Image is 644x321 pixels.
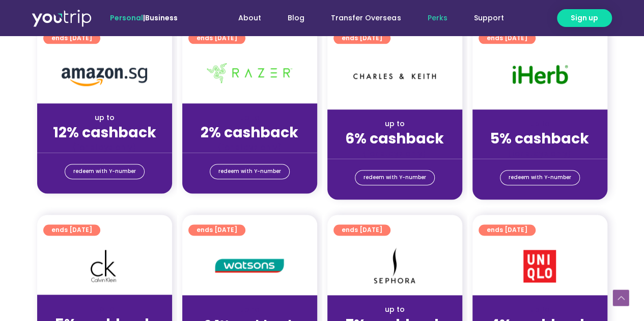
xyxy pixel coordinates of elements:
div: (for stays only) [335,148,454,159]
strong: 6% cashback [345,129,444,149]
span: ends [DATE] [487,224,527,236]
a: ends [DATE] [43,33,100,44]
a: ends [DATE] [333,33,390,44]
a: About [225,9,274,27]
a: redeem with Y-number [500,170,580,185]
a: redeem with Y-number [210,164,290,179]
span: ends [DATE] [487,33,527,44]
div: (for stays only) [481,148,599,159]
a: redeem with Y-number [355,170,435,185]
div: up to [481,304,599,315]
span: redeem with Y-number [509,170,571,185]
div: up to [45,112,164,123]
div: up to [335,304,454,315]
div: up to [190,112,309,123]
span: Sign up [571,13,598,23]
span: | [110,13,178,23]
a: ends [DATE] [188,224,245,236]
span: ends [DATE] [51,33,92,44]
span: ends [DATE] [197,33,237,44]
a: Sign up [557,9,612,27]
div: (for stays only) [45,142,164,153]
span: ends [DATE] [197,224,237,236]
a: ends [DATE] [479,33,536,44]
a: ends [DATE] [188,33,245,44]
strong: 2% cashback [201,123,298,142]
a: Blog [274,9,318,27]
a: redeem with Y-number [65,164,145,179]
a: ends [DATE] [333,224,390,236]
a: Perks [414,9,460,27]
span: ends [DATE] [51,224,92,236]
a: Business [145,13,178,23]
span: redeem with Y-number [218,164,281,179]
a: Transfer Overseas [318,9,414,27]
span: ends [DATE] [342,33,382,44]
a: ends [DATE] [43,224,100,236]
a: Support [460,9,517,27]
div: up to [190,304,309,315]
div: (for stays only) [190,142,309,153]
nav: Menu [205,9,517,27]
span: Personal [110,13,143,23]
div: up to [481,119,599,129]
div: up to [335,119,454,129]
span: ends [DATE] [342,224,382,236]
strong: 5% cashback [490,129,589,149]
span: redeem with Y-number [73,164,136,179]
div: up to [45,304,164,314]
strong: 12% cashback [53,123,156,142]
a: ends [DATE] [479,224,536,236]
span: redeem with Y-number [363,170,426,185]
